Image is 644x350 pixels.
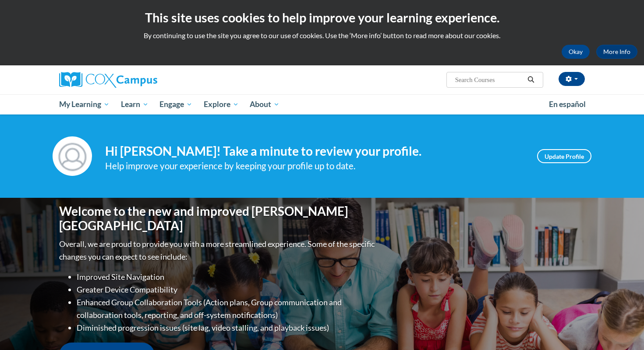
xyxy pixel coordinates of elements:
p: By continuing to use the site you agree to our use of cookies. Use the ‘More info’ button to read... [7,31,637,40]
img: Cox Campus [59,72,157,88]
span: Learn [121,99,149,110]
button: Search [524,75,538,85]
a: My Learning [53,94,115,114]
a: Engage [154,94,198,114]
span: About [250,99,280,110]
a: Cox Campus [59,72,226,88]
li: Greater Device Compatibility [77,283,377,296]
li: Enhanced Group Collaboration Tools (Action plans, Group communication and collaboration tools, re... [77,296,377,321]
a: About [244,94,286,114]
li: Improved Site Navigation [77,271,377,283]
span: En español [549,100,586,109]
span: Explore [204,99,239,110]
span: Engage [159,99,192,110]
a: Explore [198,94,244,114]
a: En español [543,95,591,114]
a: Update Profile [537,149,591,163]
div: Help improve your experience by keeping your profile up to date. [105,159,524,173]
p: Overall, we are proud to provide you with a more streamlined experience. Some of the specific cha... [59,238,377,263]
a: More Info [596,45,637,59]
img: Profile Image [53,136,92,176]
span: My Learning [59,99,110,110]
h2: This site uses cookies to help improve your learning experience. [7,9,637,26]
div: Main menu [46,94,598,114]
h4: Hi [PERSON_NAME]! Take a minute to review your profile. [105,144,524,159]
iframe: Button to launch messaging window [609,315,637,343]
h1: Welcome to the new and improved [PERSON_NAME][GEOGRAPHIC_DATA] [59,204,377,233]
button: Account Settings [559,72,585,86]
button: Okay [562,45,590,59]
li: Diminished progression issues (site lag, video stalling, and playback issues) [77,321,377,334]
input: Search Courses [454,75,524,85]
a: Learn [115,94,154,114]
